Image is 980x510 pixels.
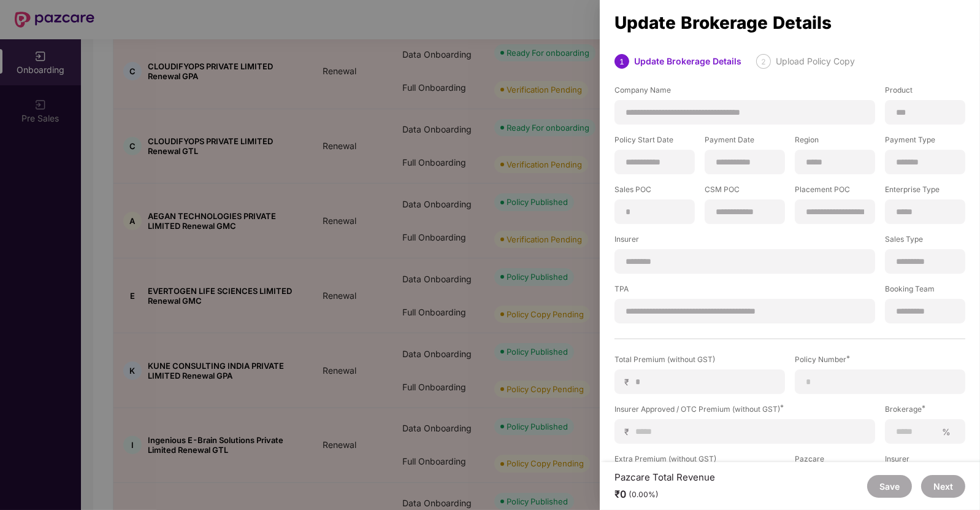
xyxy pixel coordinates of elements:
label: Placement POC [795,184,875,199]
label: CSM POC [705,184,785,199]
label: Policy Start Date [614,134,695,150]
label: Payment Date [705,134,785,150]
div: Update Brokerage Details [614,16,965,29]
label: Booking Team [885,284,965,299]
label: Sales POC [614,184,695,199]
label: Enterprise Type [885,184,965,199]
label: Product [885,85,965,100]
label: Total Premium (without GST) [614,354,785,369]
span: ₹ [624,376,634,388]
label: Sales Type [885,234,965,249]
div: (0.00%) [629,490,659,500]
span: % [937,426,955,438]
label: TPA [614,284,875,299]
div: Policy Number [795,354,965,365]
button: Next [921,475,965,498]
span: 1 [619,57,624,66]
label: Region [795,134,875,150]
span: ₹ [624,426,634,438]
label: Insurer [614,234,875,249]
div: ₹0 [614,488,715,501]
label: Pazcare [795,454,875,469]
div: Brokerage [885,404,965,414]
label: Company Name [614,85,875,100]
label: Extra Premium (without GST) [614,454,785,469]
label: Insurer [885,454,965,469]
div: Pazcare Total Revenue [614,471,715,483]
span: 2 [761,57,766,66]
label: Payment Type [885,134,965,150]
div: Update Brokerage Details [634,54,741,69]
div: Insurer Approved / OTC Premium (without GST) [614,404,875,414]
div: Upload Policy Copy [776,54,855,69]
button: Save [867,475,912,498]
